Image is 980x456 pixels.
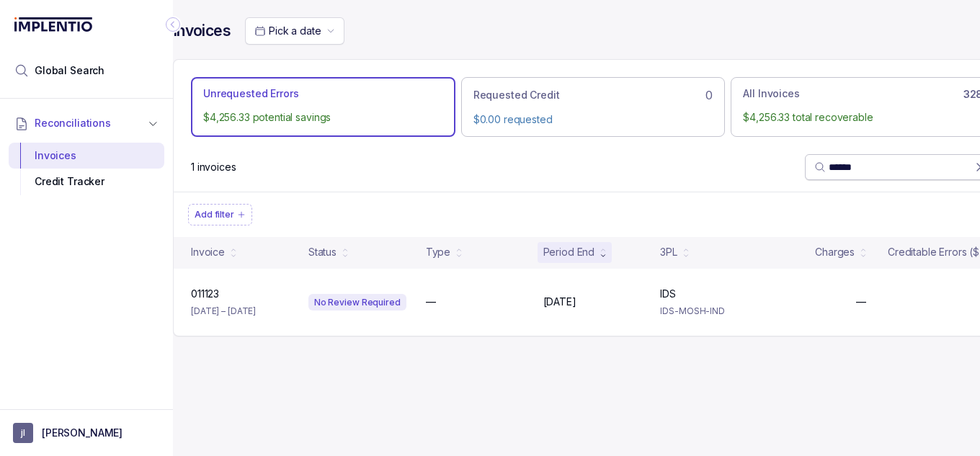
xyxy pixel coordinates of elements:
[269,24,321,37] span: Pick a date
[191,245,225,259] div: Invoice
[543,295,576,309] p: [DATE]
[203,86,298,101] p: Unrequested Errors
[9,140,164,198] div: Reconciliations
[195,207,234,222] p: Add filter
[473,86,713,104] div: 0
[164,16,182,33] div: Collapse Icon
[13,423,160,443] button: User initials[PERSON_NAME]
[743,86,799,101] p: All Invoices
[308,245,337,259] div: Status
[35,63,104,78] span: Global Search
[426,245,450,259] div: Type
[191,160,236,174] p: 1 invoices
[815,245,855,259] div: Charges
[13,423,33,443] span: User initials
[20,143,153,169] div: Invoices
[20,169,153,195] div: Credit Tracker
[35,116,111,130] span: Reconciliations
[245,17,344,45] button: Date Range Picker
[203,110,443,125] p: $4,256.33 potential savings
[426,295,436,309] p: —
[188,204,252,225] button: Filter Chip Add filter
[42,426,122,440] p: [PERSON_NAME]
[660,304,760,318] p: IDS-MOSH-IND
[660,245,677,259] div: 3PL
[254,24,321,38] search: Date Range Picker
[308,294,406,311] div: No Review Required
[191,287,219,301] p: 011123
[856,295,866,309] p: —
[473,112,713,127] p: $0.00 requested
[9,107,164,139] button: Reconciliations
[173,21,231,41] h4: Invoices
[191,304,256,318] p: [DATE] – [DATE]
[543,245,595,259] div: Period End
[660,287,676,301] p: IDS
[473,88,560,102] p: Requested Credit
[191,160,236,174] div: Remaining page entries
